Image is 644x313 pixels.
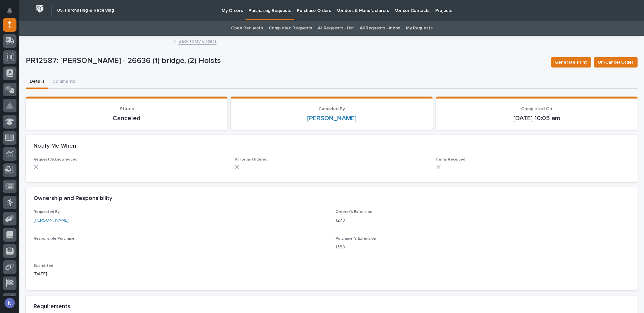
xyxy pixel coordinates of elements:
[48,75,79,89] button: Comments
[336,244,630,251] p: 1330
[521,107,552,111] span: Completed On
[307,114,356,122] a: [PERSON_NAME]
[360,21,400,36] a: All Requests - Inbox
[34,3,46,15] img: Workspace Logo
[34,158,77,162] span: Request Acknowledged
[26,75,48,89] button: Details
[269,21,312,36] a: Completed Requests
[231,21,263,36] a: Open Requests
[336,217,630,224] p: 1270
[336,237,376,241] span: Purchaser's Extension
[57,8,114,13] h2: 05. Purchasing & Receiving
[34,114,220,122] p: Canceled
[318,107,345,111] span: Canceled By
[34,143,76,150] h2: Notify Me When
[235,158,267,162] span: All Items Ordered
[34,303,70,310] h2: Requirements
[551,57,591,68] button: Generate Print
[34,217,69,224] a: [PERSON_NAME]
[120,107,134,111] span: Status
[34,264,53,268] span: Submitted
[8,8,16,18] div: Notifications
[34,237,76,241] span: Responsible Purchaser
[444,114,630,122] p: [DATE] 10:05 am
[336,210,372,214] span: Orderer's Extension
[555,58,587,66] span: Generate Print
[34,271,328,277] p: [DATE]
[26,56,546,66] p: PR12587: [PERSON_NAME] - 26636 (1) bridge, (2) Hoists
[406,21,433,36] a: My Requests
[3,296,16,310] button: users-avatar
[3,4,16,17] button: Notifications
[318,21,354,36] a: All Requests - List
[598,58,633,66] span: Un-Cancel Order
[436,158,465,162] span: Items Received
[178,37,216,45] a: Back toMy Orders
[34,195,112,202] h2: Ownership and Responsibility
[594,57,638,68] button: Un-Cancel Order
[34,210,60,214] span: Requested By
